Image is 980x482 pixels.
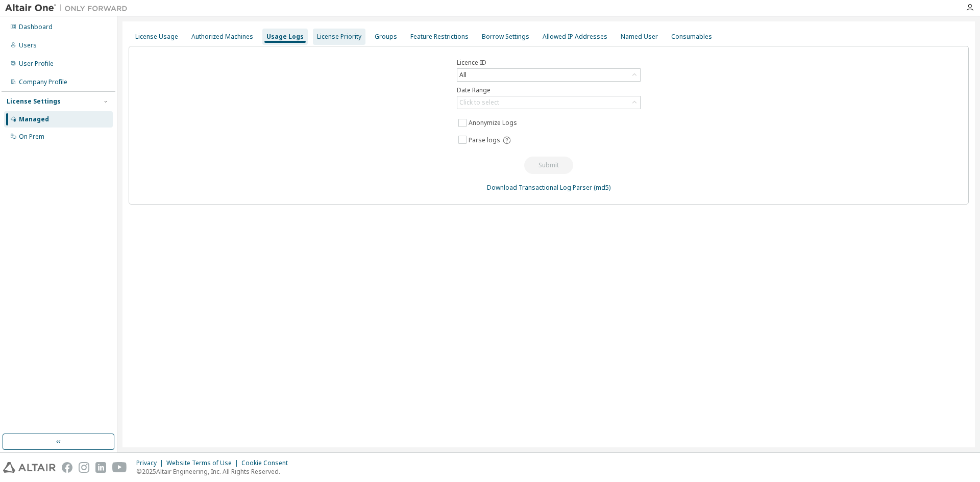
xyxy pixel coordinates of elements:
[79,462,89,473] img: instagram.svg
[5,3,133,13] img: Altair One
[458,69,468,81] div: All
[19,60,54,68] div: User Profile
[543,33,607,41] div: Allowed IP Addresses
[191,33,253,41] div: Authorized Machines
[136,459,166,467] div: Privacy
[19,23,53,31] div: Dashboard
[469,136,500,144] span: Parse logs
[19,78,67,86] div: Company Profile
[671,33,712,41] div: Consumables
[19,41,37,49] div: Users
[136,467,294,476] p: © 2025 Altair Engineering, Inc. All Rights Reserved.
[487,183,592,192] a: Download Transactional Log Parser
[524,157,573,174] button: Submit
[19,115,49,123] div: Managed
[459,98,499,107] div: Click to select
[457,59,641,67] label: Licence ID
[469,117,519,129] label: Anonymize Logs
[594,183,610,192] a: (md5)
[457,96,640,109] div: Click to select
[95,462,106,473] img: linkedin.svg
[241,459,294,467] div: Cookie Consent
[266,33,304,41] div: Usage Logs
[457,86,641,94] label: Date Range
[317,33,361,41] div: License Priority
[375,33,397,41] div: Groups
[3,462,56,473] img: altair_logo.svg
[62,462,72,473] img: facebook.svg
[19,133,44,141] div: On Prem
[112,462,127,473] img: youtube.svg
[482,33,529,41] div: Borrow Settings
[621,33,658,41] div: Named User
[410,33,469,41] div: Feature Restrictions
[135,33,178,41] div: License Usage
[7,97,61,106] div: License Settings
[166,459,241,467] div: Website Terms of Use
[457,69,640,81] div: All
